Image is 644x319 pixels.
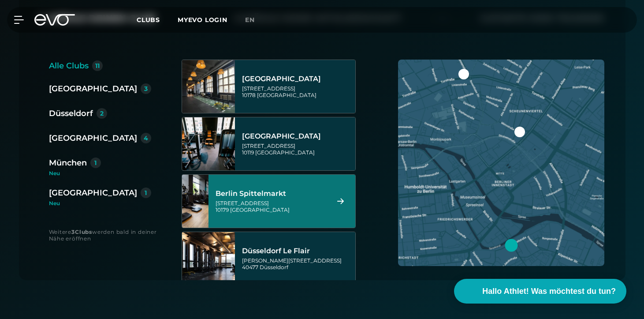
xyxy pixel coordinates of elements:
[178,16,227,24] a: MYEVO LOGIN
[49,107,93,120] div: Düsseldorf
[144,86,148,92] div: 3
[182,60,235,113] img: Berlin Alexanderplatz
[100,110,104,116] div: 2
[49,83,137,95] div: [GEOGRAPHIC_DATA]
[169,175,222,228] img: Berlin Spittelmarkt
[242,143,353,156] div: [STREET_ADDRESS] 10119 [GEOGRAPHIC_DATA]
[137,15,178,24] a: Clubs
[216,200,326,213] div: [STREET_ADDRESS] 10179 [GEOGRAPHIC_DATA]
[398,60,604,266] img: map
[482,285,616,297] span: Hallo Athlet! Was möchtest du tun?
[242,257,353,270] div: [PERSON_NAME][STREET_ADDRESS] 40477 Düsseldorf
[137,16,160,24] span: Clubs
[454,279,626,304] button: Hallo Athlet! Was möchtest du tun?
[49,60,89,72] div: Alle Clubs
[245,16,255,24] span: en
[94,160,97,166] div: 1
[49,187,137,199] div: [GEOGRAPHIC_DATA]
[95,63,100,69] div: 11
[242,247,353,255] div: Düsseldorf Le Flair
[242,75,353,83] div: [GEOGRAPHIC_DATA]
[49,132,137,144] div: [GEOGRAPHIC_DATA]
[49,157,87,169] div: München
[182,232,235,285] img: Düsseldorf Le Flair
[216,189,326,198] div: Berlin Spittelmarkt
[49,201,151,206] div: Neu
[182,117,235,170] img: Berlin Rosenthaler Platz
[242,132,353,141] div: [GEOGRAPHIC_DATA]
[75,229,92,235] strong: Clubs
[144,135,148,141] div: 4
[145,190,147,196] div: 1
[49,171,158,176] div: Neu
[245,15,265,25] a: en
[242,85,353,98] div: [STREET_ADDRESS] 10178 [GEOGRAPHIC_DATA]
[49,229,164,242] div: Weitere werden bald in deiner Nähe eröffnen
[71,229,75,235] strong: 3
